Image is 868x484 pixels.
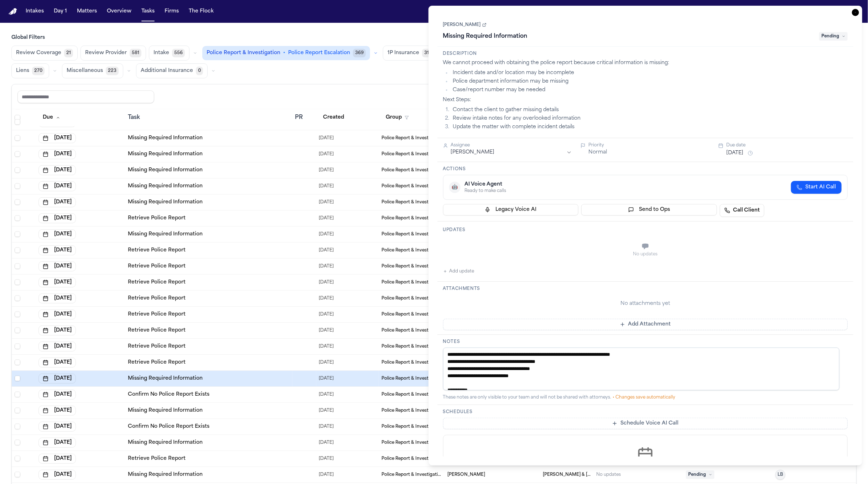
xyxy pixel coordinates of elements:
div: Due date [726,142,848,148]
span: 8/25/2025, 3:11:10 PM [319,245,334,255]
span: Police Report & Investigation [381,392,441,397]
span: 8/25/2025, 3:11:11 PM [319,261,334,271]
button: [DATE] [38,261,76,271]
a: Retrieve Police Report [128,247,186,254]
div: PR [295,114,313,122]
button: Start AI Call [791,181,842,194]
button: Additional Insurance0 [136,63,208,78]
li: Update the matter with complete incident details [451,124,848,131]
a: Retrieve Police Report [128,295,186,302]
a: Retrieve Police Report [128,343,186,350]
span: Pending [819,32,848,41]
span: Review Provider [85,50,127,57]
span: Select row [15,248,20,253]
span: Select row [15,167,20,173]
span: Police Report Escalation [288,50,350,57]
button: [DATE] [38,326,76,335]
h3: Global Filters [11,34,857,41]
a: Missing Required Information [128,135,203,142]
button: [DATE] [726,150,743,157]
h3: Updates [443,227,848,233]
span: Police Report & Investigation [381,280,441,285]
span: 8/25/2025, 3:11:07 PM [319,197,334,207]
button: [DATE] [38,309,76,319]
span: Police Report & Investigation [381,424,441,430]
span: 8/25/2025, 3:11:39 PM [319,358,334,368]
span: Select row [15,344,20,349]
button: [DATE] [38,245,76,255]
div: AI Voice Agent [465,181,506,188]
a: Retrieve Police Report [128,215,186,222]
button: [DATE] [38,406,76,416]
p: Next Steps: [443,97,848,104]
button: [DATE] [38,229,76,239]
div: Assignee [451,142,572,148]
a: Call Client [720,204,764,217]
span: Police Report & Investigation [381,183,441,189]
span: Police Report & Investigation [381,151,441,157]
span: 270 [32,67,45,75]
a: Intakes [23,5,47,18]
span: Police Report & Investigation [381,408,441,413]
span: Police Report & Investigation [381,376,441,381]
span: 8/25/2025, 3:11:07 PM [319,213,334,223]
a: Missing Required Information [128,439,203,446]
span: Miscellaneous [67,67,103,74]
button: [DATE] [38,358,76,368]
span: 0 [196,67,203,75]
span: Police Report & Investigation [381,248,441,253]
span: Select row [15,408,20,413]
button: Schedule Voice AI Call [443,418,848,429]
span: 8/23/2025, 3:13:32 PM [319,149,334,159]
span: Select row [15,183,20,189]
button: [DATE] [38,213,76,223]
button: Add Attachment [443,319,848,330]
span: 8/25/2025, 3:11:16 PM [319,309,334,319]
span: 8/26/2025, 10:45:44 PM [319,470,334,480]
h3: Description [443,51,848,57]
button: Police Report & Investigation•Police Report Escalation369 [202,46,370,60]
span: 8/25/2025, 3:11:19 PM [319,326,334,335]
button: Add update [443,267,474,276]
button: [DATE] [38,197,76,207]
button: [DATE] [38,390,76,400]
li: Police department information may be missing [451,78,848,85]
span: Additional Insurance [141,67,193,74]
span: 1P Insurance [388,50,419,57]
span: Police Report & Investigation [381,456,441,462]
span: Select row [15,119,20,125]
span: 8/26/2025, 3:35:21 PM [319,422,334,432]
span: 8/25/2025, 3:11:29 PM [319,342,334,352]
div: Task [128,114,289,122]
button: [DATE] [38,438,76,448]
a: Overview [104,5,134,18]
button: [DATE] [38,293,76,303]
span: 8/26/2025, 10:45:42 PM [319,454,334,464]
a: Retrieve Police Report [128,327,186,334]
button: Intake556 [149,46,189,61]
a: Tasks [139,5,157,18]
span: Select row [15,376,20,381]
span: Select row [15,215,20,221]
span: Start AI Call [805,184,836,191]
a: Firms [162,5,182,18]
span: 🤖 [452,184,458,191]
div: No attachments yet [443,300,848,307]
span: Police Report & Investigation [381,135,441,141]
span: Select row [15,392,20,397]
a: Missing Required Information [128,151,203,158]
span: Police Report & Investigation [381,199,441,205]
a: Missing Required Information [128,407,203,414]
li: Review intake notes for any overlooked information [451,115,848,122]
li: Contact the client to gather missing details [451,106,848,114]
span: Select row [15,264,20,269]
span: 8/23/2025, 3:10:19 PM [319,133,334,143]
a: The Flock [186,5,217,18]
span: Police Report & Investigation [207,50,280,57]
div: No updates [443,251,848,257]
span: Select all [15,115,20,121]
a: Missing Required Information [128,183,203,190]
span: 318 [422,49,434,57]
h3: Schedules [443,409,848,415]
span: Select row [15,199,20,205]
